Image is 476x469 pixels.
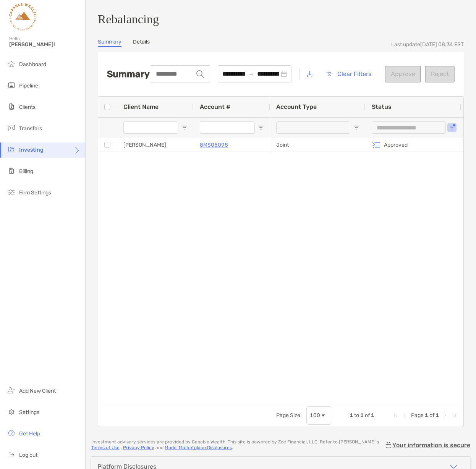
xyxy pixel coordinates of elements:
[7,123,16,133] img: transfers icon
[306,406,331,425] div: Page Size
[200,121,255,134] input: Account # Filter Input
[7,145,16,154] img: investing icon
[19,104,36,110] span: Clients
[91,445,120,450] a: Terms of Use
[436,412,439,419] span: 1
[326,72,332,76] img: button icon
[258,125,264,131] button: Open Filter Menu
[123,121,178,134] input: Client Name Filter Input
[196,70,204,78] img: input icon
[384,140,408,150] p: Approved
[7,166,16,175] img: billing icon
[411,412,424,419] span: Page
[392,442,470,449] p: Your information is secure
[19,168,33,175] span: Billing
[449,125,455,131] button: Open Filter Menu
[123,445,154,450] a: Privacy Policy
[98,12,464,26] h3: Rebalancing
[353,125,359,131] button: Open Filter Menu
[371,412,374,419] span: 1
[91,439,385,451] p: Investment advisory services are provided by Capable Wealth . This site is powered by Zoe Financi...
[7,386,16,395] img: add_new_client icon
[270,138,366,152] div: Joint
[19,61,46,68] span: Dashboard
[9,3,36,31] img: Zoe Logo
[98,39,121,47] a: Summary
[354,412,359,419] span: to
[7,59,16,68] img: dashboard icon
[248,71,254,77] span: to
[19,409,39,416] span: Settings
[276,103,317,110] span: Account Type
[350,412,353,419] span: 1
[19,388,56,394] span: Add New Client
[360,412,364,419] span: 1
[365,412,370,419] span: of
[391,41,464,48] div: Last update [DATE] 08:34 EST
[19,82,38,89] span: Pipeline
[442,412,448,419] div: Next Page
[19,189,51,196] span: Firm Settings
[7,450,16,459] img: logout icon
[7,81,16,90] img: pipeline icon
[19,125,42,132] span: Transfers
[451,412,457,419] div: Last Page
[276,412,302,419] div: Page Size:
[310,412,320,419] div: 100
[7,407,16,416] img: settings icon
[372,103,392,110] span: Status
[425,412,428,419] span: 1
[200,140,228,150] a: 8MS05098
[393,412,399,419] div: First Page
[7,102,16,111] img: clients icon
[133,39,150,47] a: Details
[320,66,377,82] button: Clear Filters
[372,140,381,149] img: icon status
[402,412,408,419] div: Previous Page
[117,138,194,152] div: [PERSON_NAME]
[200,103,230,110] span: Account #
[123,103,159,110] span: Client Name
[19,452,37,458] span: Log out
[248,71,254,77] span: swap-right
[429,412,434,419] span: of
[165,445,232,450] a: Model Marketplace Disclosures
[7,188,16,197] img: firm-settings icon
[9,41,81,48] span: [PERSON_NAME]!
[181,125,188,131] button: Open Filter Menu
[107,69,150,79] h2: Summary
[19,430,40,437] span: Get Help
[7,429,16,438] img: get-help icon
[19,147,44,153] span: Investing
